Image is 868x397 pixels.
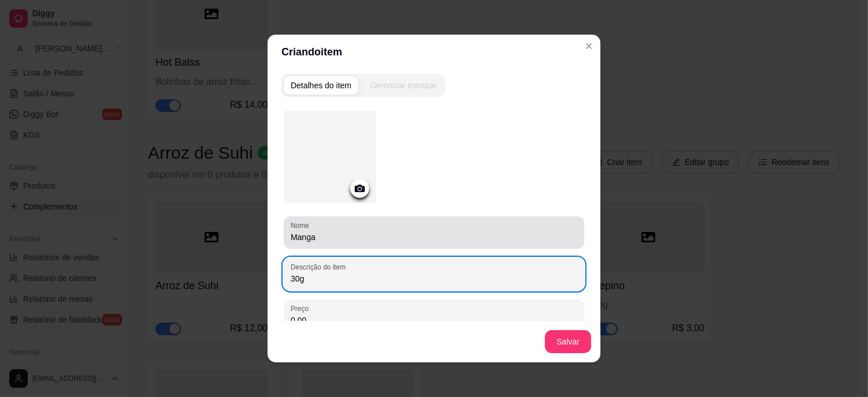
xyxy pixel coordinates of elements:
input: Descrição do item [291,273,577,284]
button: Salvar [545,330,591,353]
label: Preço [291,304,313,313]
label: Descrição do item [291,262,350,272]
header: Criando item [268,35,600,69]
div: Gerenciar estoque [370,80,436,91]
div: Detalhes do item [291,80,351,91]
label: Nome [291,220,313,230]
div: complement-group [281,74,587,97]
div: complement-group [281,74,446,97]
input: Nome [291,231,577,243]
input: Preço [291,314,577,326]
button: Close [580,37,598,55]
